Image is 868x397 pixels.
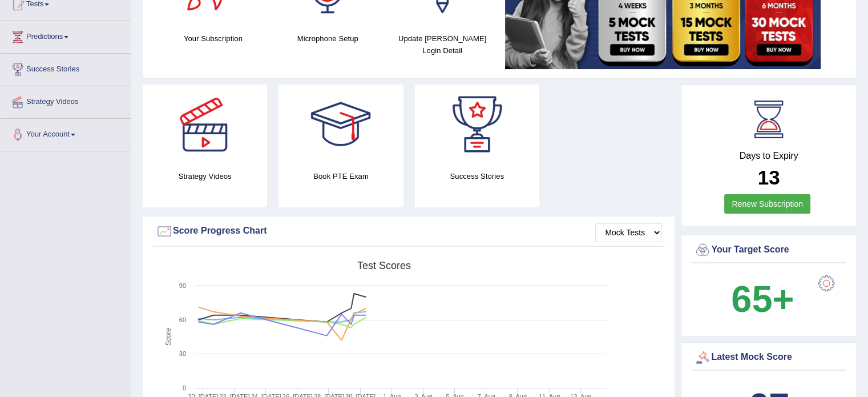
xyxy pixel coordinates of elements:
a: Renew Subscription [724,194,810,214]
b: 13 [758,166,780,189]
div: Your Target Score [694,242,843,259]
text: 0 [183,384,186,391]
text: 90 [179,282,186,289]
div: Latest Mock Score [694,349,843,366]
div: Score Progress Chart [156,223,662,240]
h4: Success Stories [415,170,539,182]
tspan: Score [164,328,172,346]
h4: Days to Expiry [694,151,843,161]
tspan: Test scores [357,260,411,271]
a: Strategy Videos [1,86,131,115]
h4: Strategy Videos [143,170,267,182]
a: Your Account [1,119,131,147]
h4: Book PTE Exam [278,170,403,182]
text: 30 [179,350,186,357]
text: 60 [179,316,186,323]
h4: Your Subscription [162,33,265,45]
b: 65+ [731,278,794,320]
a: Success Stories [1,54,131,82]
h4: Update [PERSON_NAME] Login Detail [391,33,494,57]
h4: Microphone Setup [276,33,380,45]
a: Predictions [1,21,131,50]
